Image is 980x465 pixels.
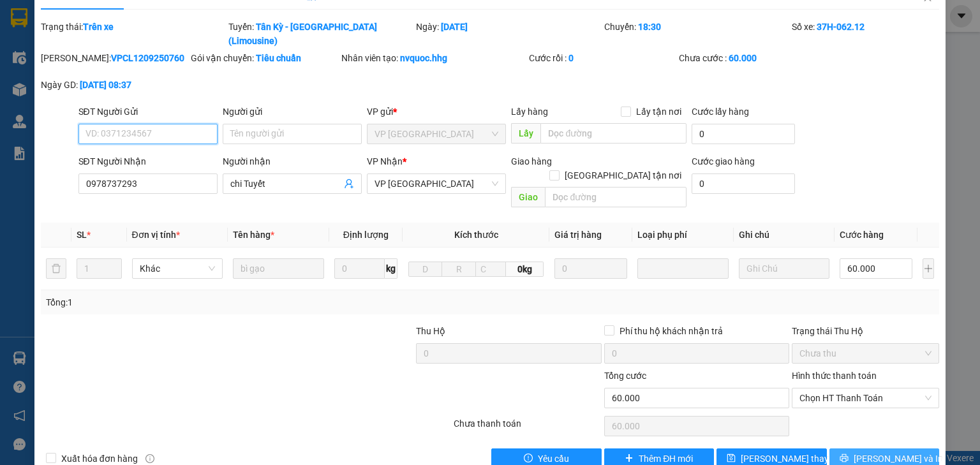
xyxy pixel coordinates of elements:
span: Tổng cước [604,371,646,381]
b: VPCL1209250760 [111,53,184,63]
div: Trạng thái Thu Hộ [792,324,939,338]
div: Cước rồi : [529,51,676,65]
div: Tuyến: [227,20,415,48]
b: nvquoc.hhg [400,53,447,63]
b: 18:30 [638,22,661,32]
input: Dọc đường [545,187,687,207]
span: Tên hàng [233,230,274,240]
span: plus [625,454,634,464]
span: user-add [344,179,354,189]
span: Giá trị hàng [554,230,602,240]
div: Người gửi [223,105,362,119]
span: info-circle [145,454,154,463]
span: SL [77,230,87,240]
span: Giao hàng [511,156,552,166]
b: Tiêu chuẩn [256,53,301,63]
div: VP gửi [367,105,506,119]
div: Ngày: [415,20,602,48]
input: VD: Bàn, Ghế [233,258,324,279]
span: exclamation-circle [524,454,533,464]
div: SĐT Người Nhận [78,154,218,168]
span: Lấy hàng [511,107,548,117]
input: Dọc đường [540,123,687,144]
div: Số xe: [791,20,940,48]
span: Lấy [511,123,540,144]
div: Gói vận chuyển: [191,51,338,65]
span: 0kg [506,262,544,277]
div: Tổng: 1 [46,295,379,309]
span: Kích thước [454,230,498,240]
div: Người nhận [223,154,362,168]
span: [GEOGRAPHIC_DATA] tận nơi [560,168,687,182]
input: Cước giao hàng [692,173,795,194]
b: Trên xe [83,22,114,32]
input: Ghi Chú [739,258,830,279]
b: 37H-062.12 [817,22,865,32]
span: kg [385,258,397,279]
b: [DATE] 08:37 [80,80,131,90]
div: Trạng thái: [40,20,227,48]
label: Hình thức thanh toán [792,371,877,381]
button: delete [46,258,66,279]
div: Nhân viên tạo: [341,51,526,65]
input: C [475,262,506,277]
label: Cước giao hàng [692,156,755,166]
span: Giao [511,187,545,207]
button: plus [923,258,934,279]
span: Thu Hộ [416,326,445,336]
span: Cước hàng [840,230,884,240]
div: Chưa thanh toán [452,417,602,439]
span: Lấy tận nơi [631,105,687,119]
input: R [442,262,476,277]
div: [PERSON_NAME]: [41,51,188,65]
th: Loại phụ phí [632,223,734,247]
span: Khác [140,259,216,278]
span: Chưa thu [799,344,932,363]
div: Ngày GD: [41,78,188,92]
div: SĐT Người Gửi [78,105,218,119]
div: Chuyến: [603,20,791,48]
span: VP Can Lộc [375,124,498,144]
b: Tân Kỳ - [GEOGRAPHIC_DATA] (Limousine) [228,22,377,46]
span: Phí thu hộ khách nhận trả [614,324,728,338]
input: 0 [554,258,627,279]
span: Chọn HT Thanh Toán [799,388,932,408]
label: Cước lấy hàng [692,107,749,117]
input: Cước lấy hàng [692,124,795,144]
div: Chưa cước : [679,51,826,65]
span: save [727,454,736,464]
span: VP Đà Nẵng [375,174,498,193]
span: printer [840,454,849,464]
span: Đơn vị tính [132,230,180,240]
span: VP Nhận [367,156,403,166]
b: 60.000 [729,53,757,63]
span: Định lượng [343,230,389,240]
th: Ghi chú [734,223,835,247]
b: [DATE] [441,22,468,32]
b: 0 [568,53,574,63]
input: D [408,262,443,277]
